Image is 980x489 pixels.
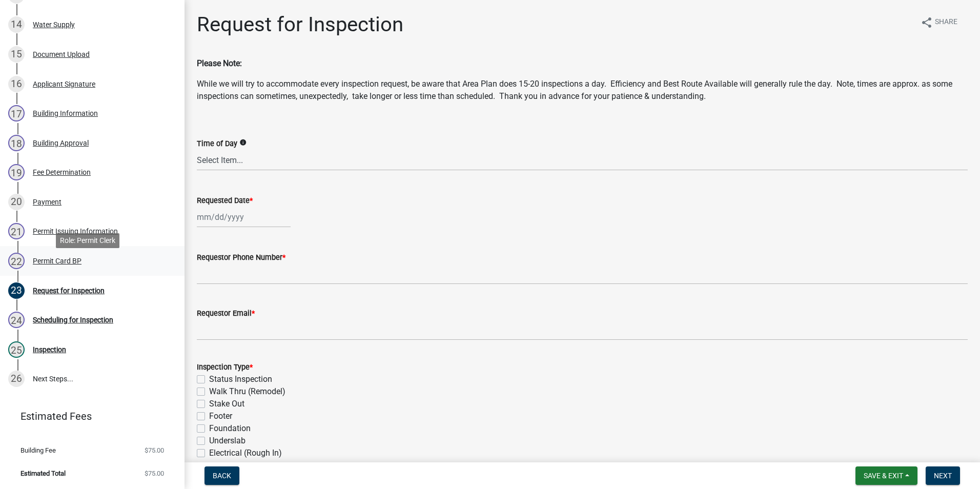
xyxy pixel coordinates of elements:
[239,139,247,146] i: info
[912,12,966,32] button: shareShare
[21,447,56,454] span: Building Fee
[197,140,237,148] label: Time of Day
[209,398,244,410] label: Stake Out
[21,470,66,477] span: Estimated Total
[8,371,25,387] div: 26
[197,12,403,37] h1: Request for Inspection
[926,466,960,485] button: Next
[209,373,272,385] label: Status Inspection
[8,16,25,33] div: 14
[33,51,90,58] div: Document Upload
[56,233,119,248] div: Role: Permit Clerk
[8,312,25,328] div: 24
[8,253,25,269] div: 22
[33,169,91,176] div: Fee Determination
[145,447,164,454] span: $75.00
[197,207,291,228] input: mm/dd/yyyy
[33,139,89,147] div: Building Approval
[8,164,25,180] div: 19
[921,16,933,29] i: share
[145,470,164,477] span: $75.00
[33,257,81,264] div: Permit Card BP
[197,78,968,103] p: While we will try to accommodate every inspection request, be aware that Area Plan does 15-20 ins...
[33,110,98,117] div: Building Information
[33,287,105,294] div: Request for Inspection
[33,346,66,353] div: Inspection
[8,406,168,426] a: Estimated Fees
[33,316,113,323] div: Scheduling for Inspection
[8,105,25,121] div: 17
[8,194,25,210] div: 20
[197,197,253,205] label: Requested Date
[8,341,25,358] div: 25
[213,472,231,480] span: Back
[935,16,957,29] span: Share
[197,364,253,371] label: Inspection Type
[33,198,62,206] div: Payment
[8,223,25,239] div: 21
[197,254,285,261] label: Requestor Phone Number
[197,58,242,68] strong: Please Note:
[8,282,25,299] div: 23
[33,228,118,235] div: Permit Issuing Information
[855,466,917,485] button: Save & Exit
[209,447,282,459] label: Electrical (Rough In)
[209,422,251,435] label: Foundation
[205,466,239,485] button: Back
[934,472,952,480] span: Next
[8,76,25,92] div: 16
[33,21,75,28] div: Water Supply
[8,46,25,63] div: 15
[209,435,246,447] label: Underslab
[197,310,255,317] label: Requestor Email
[209,410,232,422] label: Footer
[864,472,903,480] span: Save & Exit
[8,135,25,151] div: 18
[209,385,285,398] label: Walk Thru (Remodel)
[33,80,95,88] div: Applicant Signature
